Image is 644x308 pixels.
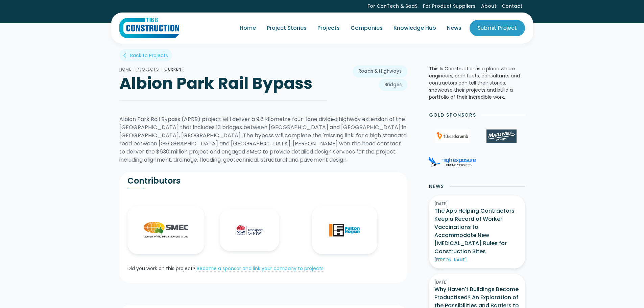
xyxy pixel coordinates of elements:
div: Back to Projects [130,52,168,59]
div: / [159,65,164,73]
a: Companies [345,19,388,38]
a: arrow_back_iosBack to Projects [119,49,172,62]
a: News [442,19,467,38]
img: High Exposure [429,157,476,167]
a: home [119,18,179,38]
img: This Is Construction Logo [119,18,179,38]
div: Did you work on this project? [127,265,195,272]
div: Submit Project [478,24,517,32]
h2: News [429,183,444,190]
div: [DATE] [434,201,520,207]
a: [DATE]The App Helping Contractors Keep a Record of Worker Vaccinations to Accommodate New [MEDICA... [429,195,525,268]
div: Albion Park Rail Bypass (APRB) project will deliver a 9.8 kilometre four-lane divided highway ext... [119,115,407,164]
a: Knowledge Hub [388,19,442,38]
a: Projects [137,66,159,72]
a: Submit Project [470,20,525,36]
h2: Gold Sponsors [429,112,476,119]
h2: Contributors [127,176,263,186]
div: / [132,65,137,73]
div: [PERSON_NAME] [434,257,467,263]
a: Home [234,19,261,38]
h1: Albion Park Rail Bypass [119,73,327,94]
div: arrow_back_ios [123,52,129,59]
img: SMEC [144,222,188,238]
a: Home [119,66,132,72]
a: Projects [312,19,345,38]
a: Become a sponsor and link your company to projects. [197,265,325,272]
a: Bridges [379,79,407,91]
img: Transport for NSW [236,225,263,235]
img: 1Breadcrumb [435,129,469,143]
a: Roads & Highways [353,65,407,77]
a: Project Stories [261,19,312,38]
h3: The App Helping Contractors Keep a Record of Worker Vaccinations to Accommodate New [MEDICAL_DATA... [434,207,520,256]
img: Fulton Hogan [328,222,361,238]
img: Madewell Products [486,129,516,143]
a: CURRENT [164,66,185,72]
p: This Is Construction is a place where engineers, architects, consultants and contractors can tell... [429,65,525,101]
div: [DATE] [434,279,520,285]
